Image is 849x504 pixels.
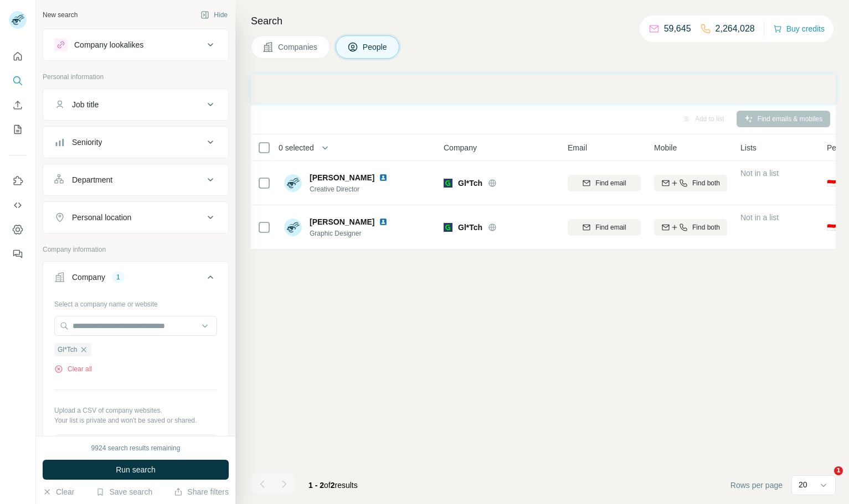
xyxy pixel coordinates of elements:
button: Upload a list of companies [54,434,217,454]
p: 2,264,028 [716,22,755,35]
div: Company [72,272,105,283]
span: results [308,481,358,490]
img: Logo of Gl*Tch [444,223,452,232]
button: Search [9,71,27,91]
button: Personal location [43,204,228,231]
span: 🇮🇩 [827,178,836,189]
span: [PERSON_NAME] [310,216,374,227]
div: Personal location [72,212,131,223]
button: Share filters [174,486,229,497]
button: Company1 [43,264,228,295]
span: 2 [331,481,335,490]
button: Find both [654,219,727,236]
span: Graphic Designer [310,228,392,238]
img: Logo of Gl*Tch [444,179,452,188]
p: Upload a CSV of company websites. [54,406,217,415]
span: 1 [834,466,843,475]
p: 59,645 [664,22,691,35]
button: Run search [43,460,229,480]
img: Avatar [284,219,302,236]
span: People [363,41,388,53]
button: Clear [43,486,74,497]
button: Clear all [54,364,92,374]
button: Find both [654,175,727,191]
img: LinkedIn logo [379,173,388,182]
div: Seniority [72,137,102,148]
p: Personal information [43,72,229,82]
span: Company [444,142,477,153]
span: Find both [692,178,720,188]
div: 9924 search results remaining [91,443,181,453]
span: Gl*Tch [58,345,77,355]
button: Use Surfe API [9,195,27,215]
span: of [324,481,331,490]
p: Your list is private and won't be saved or shared. [54,415,217,425]
button: Quick start [9,46,27,66]
button: Job title [43,91,228,118]
span: Lists [740,142,757,153]
button: Feedback [9,244,27,264]
span: Gl*Tch [458,222,482,233]
span: Find email [595,178,626,188]
p: 20 [799,479,807,490]
span: 0 selected [279,142,314,153]
button: Save search [96,486,152,497]
button: Find email [568,219,641,236]
button: Buy credits [773,21,825,37]
span: 1 - 2 [308,481,324,490]
p: Company information [43,245,229,254]
span: Find email [595,222,626,232]
button: Enrich CSV [9,95,27,115]
span: Not in a list [740,169,779,178]
span: Email [568,142,587,153]
button: My lists [9,119,27,139]
span: Run search [116,464,156,475]
iframe: Intercom live chat [811,466,838,493]
div: New search [43,10,78,20]
button: Dashboard [9,220,27,240]
button: Find email [568,175,641,191]
div: 1 [112,272,125,282]
div: Job title [72,99,99,110]
iframe: Banner [251,74,836,103]
div: Company lookalikes [74,39,143,50]
button: Hide [193,7,235,23]
span: Rows per page [730,480,783,491]
span: Gl*Tch [458,178,482,189]
span: Creative Director [310,184,392,194]
button: Seniority [43,129,228,155]
button: Company lookalikes [43,32,228,58]
div: Select a company name or website [54,295,217,309]
button: Department [43,167,228,193]
img: Avatar [284,174,302,192]
span: Find both [692,222,720,232]
span: Companies [278,41,318,53]
span: 🇮🇩 [827,222,836,233]
span: [PERSON_NAME] [310,172,374,183]
span: Not in a list [740,213,779,222]
div: Department [72,174,112,185]
button: Use Surfe on LinkedIn [9,171,27,191]
img: LinkedIn logo [379,217,388,226]
span: Mobile [654,142,677,153]
h4: Search [251,13,836,29]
